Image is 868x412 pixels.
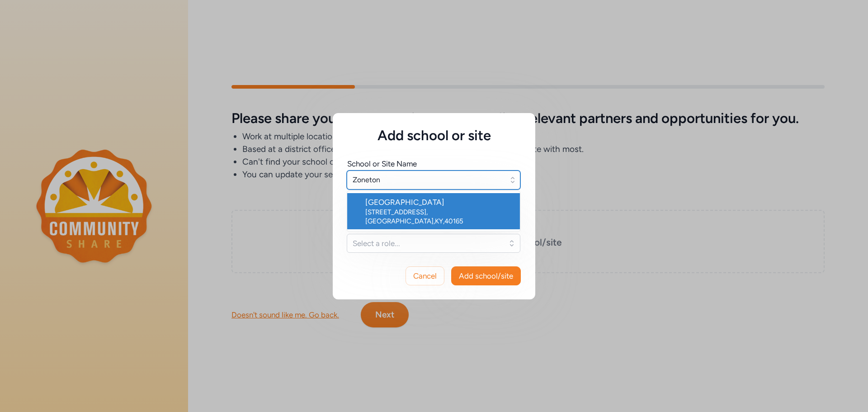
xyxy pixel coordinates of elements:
div: [GEOGRAPHIC_DATA] [365,197,513,208]
div: School or Site Name [347,158,417,169]
span: Add school/site [459,270,513,281]
button: Select a role... [347,234,520,253]
input: Enter school name... [347,170,520,189]
span: Cancel [413,270,437,281]
button: Cancel [406,266,444,285]
span: Select a role... [353,238,502,249]
div: [STREET_ADDRESS] , [GEOGRAPHIC_DATA] , KY , 40165 [365,208,513,226]
button: Add school/site [451,266,521,285]
h5: Add school or site [347,128,521,144]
